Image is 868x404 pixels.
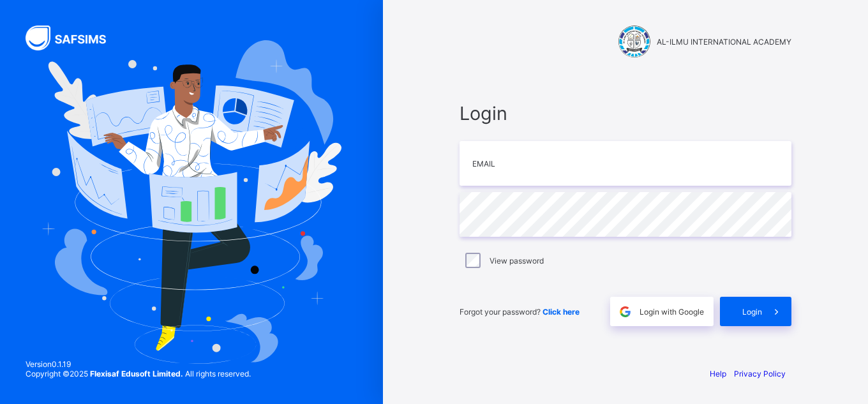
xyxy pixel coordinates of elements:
[460,102,791,124] span: Login
[460,307,580,317] span: Forgot your password?
[90,369,183,378] strong: Flexisaf Edusoft Limited.
[41,40,342,363] img: Hero Image
[734,369,786,378] a: Privacy Policy
[640,307,704,317] span: Login with Google
[742,307,762,317] span: Login
[542,307,580,317] a: Click here
[710,369,726,378] a: Help
[26,359,251,369] span: Version 0.1.19
[490,256,544,266] label: View password
[26,369,251,378] span: Copyright © 2025 All rights reserved.
[657,37,791,47] span: AL-ILMU INTERNATIONAL ACADEMY
[26,26,121,50] img: SAFSIMS Logo
[618,304,632,319] img: google.396cfc9801f0270233282035f929180a.svg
